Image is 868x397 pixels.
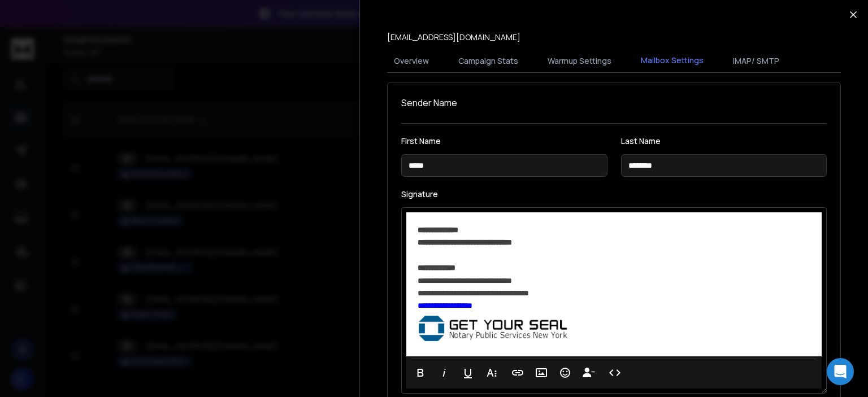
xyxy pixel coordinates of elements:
[401,137,607,145] label: First Name
[634,48,710,74] button: Mailbox Settings
[541,49,618,73] button: Warmup Settings
[457,361,479,384] button: Underline (Ctrl+U)
[827,358,854,385] div: Open Intercom Messenger
[578,361,600,384] button: Insert Unsubscribe Link
[433,361,455,384] button: Italic (Ctrl+I)
[481,361,502,384] button: More Text
[604,361,626,384] button: Code View
[726,49,786,73] button: IMAP/ SMTP
[401,190,827,198] label: Signature
[452,49,525,73] button: Campaign Stats
[531,361,552,384] button: Insert Image (Ctrl+P)
[554,361,576,384] button: Emoticons
[387,32,520,43] p: [EMAIL_ADDRESS][DOMAIN_NAME]
[621,137,827,145] label: Last Name
[387,49,436,73] button: Overview
[401,96,827,110] h1: Sender Name
[410,361,431,384] button: Bold (Ctrl+B)
[507,361,528,384] button: Insert Link (Ctrl+K)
